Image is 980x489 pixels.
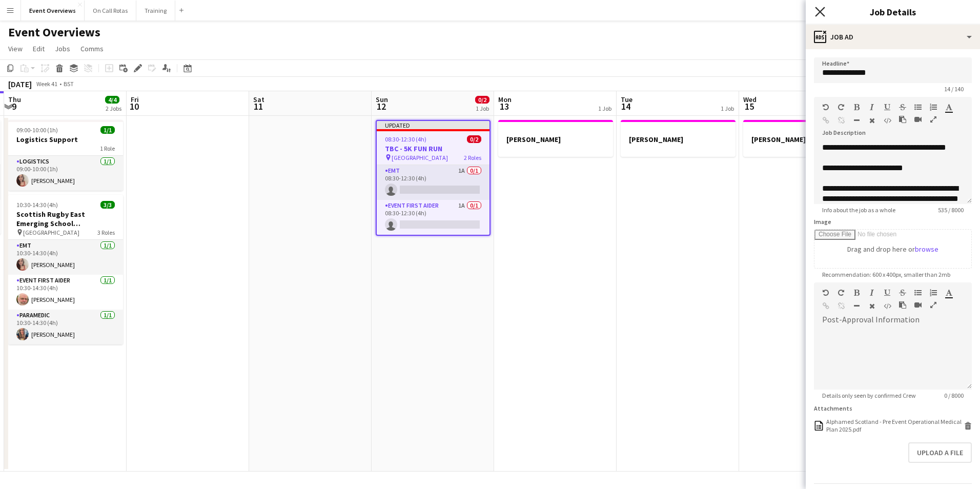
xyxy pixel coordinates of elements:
[8,156,123,191] app-card-role: Logistics1/109:00-10:00 (1h)[PERSON_NAME]
[8,240,123,275] app-card-role: EMT1/110:30-14:30 (4h)[PERSON_NAME]
[85,1,136,21] button: On Call Rotas
[51,42,74,55] a: Jobs
[136,1,175,21] button: Training
[884,103,891,111] button: Underline
[945,289,952,297] button: Text Color
[80,44,104,53] span: Comms
[8,95,21,104] span: Thu
[619,100,632,112] span: 14
[742,100,757,112] span: 15
[467,135,481,143] span: 0/2
[814,206,904,214] span: Info about the job as a whole
[814,404,852,412] label: Attachments
[475,96,489,104] span: 0/2
[252,100,264,112] span: 11
[598,105,611,112] div: 1 Job
[868,289,875,297] button: Italic
[33,44,45,53] span: Edit
[8,135,123,144] h3: Logistics Support
[930,289,937,297] button: Ordered List
[100,126,115,134] span: 1/1
[16,201,58,209] span: 10:30-14:30 (4h)
[853,302,860,310] button: Horizontal Line
[376,120,491,236] div: Updated08:30-12:30 (4h)0/2TBC - 5K FUN RUN [GEOGRAPHIC_DATA]2 RolesEMT1A0/108:30-12:30 (4h) Event...
[34,80,59,88] span: Week 41
[8,25,100,40] h1: Event Overviews
[8,79,32,89] div: [DATE]
[884,289,891,297] button: Underline
[385,135,426,143] span: 08:30-12:30 (4h)
[106,105,121,112] div: 2 Jobs
[853,103,860,111] button: Bold
[498,95,512,104] span: Mon
[64,80,74,88] div: BST
[76,42,108,55] a: Comms
[826,418,962,433] div: Alphamed Scotland - Pre Event Operational Medical Plan 2025.pdf
[853,289,860,297] button: Bold
[853,116,860,125] button: Horizontal Line
[868,302,875,310] button: Clear Formatting
[377,144,489,153] h3: TBC - 5K FUN RUN
[899,115,906,124] button: Paste as plain text
[8,275,123,310] app-card-role: Event First Aider1/110:30-14:30 (4h)[PERSON_NAME]
[497,100,512,112] span: 13
[23,229,79,236] span: [GEOGRAPHIC_DATA]
[914,103,922,111] button: Unordered List
[621,95,632,104] span: Tue
[914,115,922,124] button: Insert video
[377,121,489,129] div: Updated
[899,301,906,309] button: Paste as plain text
[930,115,937,124] button: Fullscreen
[100,145,115,152] span: 1 Role
[838,103,845,111] button: Redo
[884,116,891,125] button: HTML Code
[838,289,845,297] button: Redo
[8,310,123,344] app-card-role: Paramedic1/110:30-14:30 (4h)[PERSON_NAME]
[131,95,139,104] span: Fri
[498,120,613,157] div: [PERSON_NAME]
[899,103,906,111] button: Strikethrough
[55,44,70,53] span: Jobs
[253,95,264,104] span: Sat
[374,100,388,112] span: 12
[822,289,829,297] button: Undo
[743,135,858,144] h3: [PERSON_NAME]
[16,126,58,134] span: 09:00-10:00 (1h)
[105,96,119,104] span: 4/4
[8,120,123,191] app-job-card: 09:00-10:00 (1h)1/1Logistics Support1 RoleLogistics1/109:00-10:00 (1h)[PERSON_NAME]
[743,95,757,104] span: Wed
[945,103,952,111] button: Text Color
[721,105,734,112] div: 1 Job
[100,201,115,209] span: 3/3
[908,442,972,463] button: Upload a file
[21,1,85,21] button: Event Overviews
[936,392,972,399] span: 0 / 8000
[8,44,23,53] span: View
[899,289,906,297] button: Strikethrough
[376,95,388,104] span: Sun
[392,154,448,161] span: [GEOGRAPHIC_DATA]
[868,116,875,125] button: Clear Formatting
[822,103,829,111] button: Undo
[7,100,21,112] span: 9
[498,135,613,144] h3: [PERSON_NAME]
[914,289,922,297] button: Unordered List
[8,210,123,228] h3: Scottish Rugby East Emerging School Championships | [GEOGRAPHIC_DATA]
[868,103,875,111] button: Italic
[476,105,489,112] div: 1 Job
[8,195,123,344] app-job-card: 10:30-14:30 (4h)3/3Scottish Rugby East Emerging School Championships | [GEOGRAPHIC_DATA] [GEOGRAP...
[806,5,980,18] h3: Job Details
[129,100,139,112] span: 10
[914,301,922,309] button: Insert video
[743,120,858,157] app-job-card: [PERSON_NAME]
[621,120,736,157] app-job-card: [PERSON_NAME]
[97,229,115,236] span: 3 Roles
[930,301,937,309] button: Fullscreen
[464,154,481,161] span: 2 Roles
[930,103,937,111] button: Ordered List
[930,206,972,214] span: 535 / 8000
[884,302,891,310] button: HTML Code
